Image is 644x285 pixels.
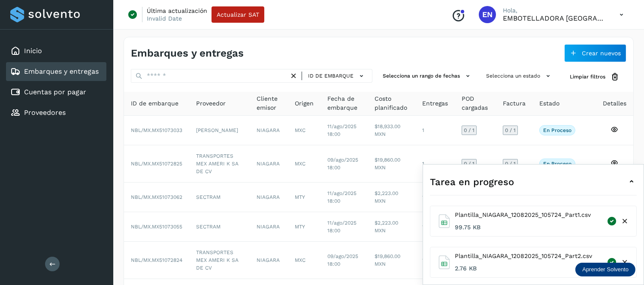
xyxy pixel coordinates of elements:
span: 2.76 KB [455,264,592,273]
td: NIAGARA [250,145,288,183]
span: 99.75 KB [455,223,591,232]
p: EMBOTELLADORA NIAGARA DE MEXICO [503,14,606,22]
td: 1 [415,116,455,145]
td: MXC [288,145,320,183]
h4: Embarques y entregas [131,47,244,60]
a: Proveedores [24,108,66,117]
td: $19,860.00 MXN [368,242,416,279]
span: ID de embarque [131,99,178,108]
td: $18,933.00 MXN [368,116,416,145]
span: Plantilla_NIAGARA_12082025_105724_Part1.csv [455,210,591,219]
span: Entregas [422,99,448,108]
span: Origen [295,99,314,108]
div: Inicio [6,42,106,60]
span: Actualizar SAT [217,12,259,18]
td: $2,223.00 MXN [368,183,416,212]
span: Costo planificado [375,94,409,112]
div: Embarques y entregas [6,62,106,81]
span: 0 / 1 [505,161,516,166]
td: 1 [415,183,455,212]
span: Estado [539,99,559,108]
div: Cuentas por pagar [6,83,106,102]
span: NBL/MX.MX51072825 [131,161,182,167]
td: MXC [288,116,320,145]
td: TRANSPORTES MEX AMERI K SA DE CV [189,145,250,183]
span: 0 / 1 [464,128,475,133]
td: MXC [288,242,320,279]
span: Crear nuevos [582,50,621,56]
span: 0 / 1 [464,161,475,166]
a: Cuentas por pagar [24,88,86,96]
img: Excel file [437,214,451,228]
td: 1 [415,145,455,183]
td: MTY [288,212,320,242]
td: MTY [288,183,320,212]
p: Última actualización [147,7,207,15]
span: Proveedor [196,99,226,108]
td: NIAGARA [250,116,288,145]
span: POD cargadas [462,94,489,112]
span: ID de embarque [308,72,354,80]
span: Factura [503,99,526,108]
span: Fecha de embarque [327,94,360,112]
td: 1 [415,212,455,242]
span: NBL/MX.MX51073033 [131,127,182,133]
span: Tarea en progreso [430,175,514,189]
p: En proceso [543,161,571,167]
span: NBL/MX.MX51073062 [131,194,182,200]
button: ID de embarque [305,70,369,82]
td: $2,223.00 MXN [368,212,416,242]
a: Embarques y entregas [24,67,99,75]
span: 11/ago/2025 18:00 [327,123,357,137]
span: 11/ago/2025 18:00 [327,220,357,234]
td: 1 [415,242,455,279]
p: En proceso [543,127,571,133]
td: NIAGARA [250,212,288,242]
span: Detalles [603,99,626,108]
button: Selecciona un estado [483,69,556,83]
span: Limpiar filtros [570,73,605,81]
td: NIAGARA [250,242,288,279]
p: Hola, [503,7,606,14]
td: TRANSPORTES MEX AMERI K SA DE CV [189,242,250,279]
span: 09/ago/2025 18:00 [327,253,358,267]
button: Limpiar filtros [563,69,626,85]
td: SECTRAM [189,212,250,242]
span: 0 / 1 [505,128,516,133]
span: Plantilla_NIAGARA_12082025_105724_Part2.csv [455,252,592,261]
a: Inicio [24,47,42,55]
img: Excel file [437,255,451,269]
div: Tarea en progreso [430,171,637,192]
td: NIAGARA [250,183,288,212]
td: $19,860.00 MXN [368,145,416,183]
button: Crear nuevos [564,44,626,62]
span: NBL/MX.MX51073055 [131,224,182,230]
span: 09/ago/2025 18:00 [327,157,358,171]
div: Proveedores [6,103,106,122]
div: Aprender Solvento [575,263,635,276]
p: Aprender Solvento [582,266,629,273]
td: SECTRAM [189,183,250,212]
p: Invalid Date [147,15,182,22]
td: [PERSON_NAME] [189,116,250,145]
button: Selecciona un rango de fechas [379,69,476,83]
span: 11/ago/2025 18:00 [327,190,357,204]
button: Actualizar SAT [212,6,264,23]
span: Cliente emisor [257,94,281,112]
span: NBL/MX.MX51072824 [131,257,182,263]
